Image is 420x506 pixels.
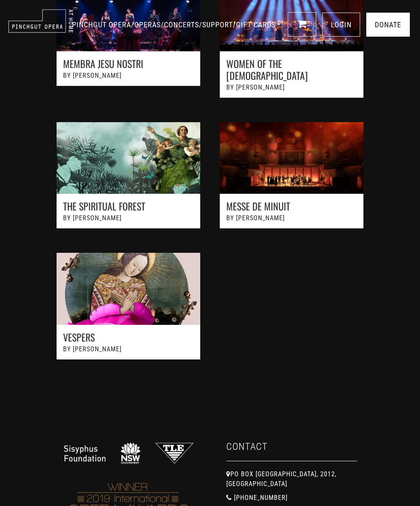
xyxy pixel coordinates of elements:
img: Website%20logo%20footer%20v3.png [63,441,194,466]
img: pinchgut_at_home_negative_logo.svg [8,9,73,33]
a: SUPPORT [202,20,233,29]
a: LOGIN [322,13,360,37]
h4: Contact [226,441,357,461]
a: GIFT CARDS [236,20,276,29]
a: OPERAS [134,20,161,29]
a: CONCERTS [164,20,199,29]
p: PO BOX [GEOGRAPHIC_DATA], 2012, [GEOGRAPHIC_DATA] [226,469,357,489]
a: PINCHGUT OPERA [72,20,131,29]
a: [PHONE_NUMBER] [234,494,288,502]
a: Donate [366,13,410,37]
span: / / / / [72,20,278,29]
